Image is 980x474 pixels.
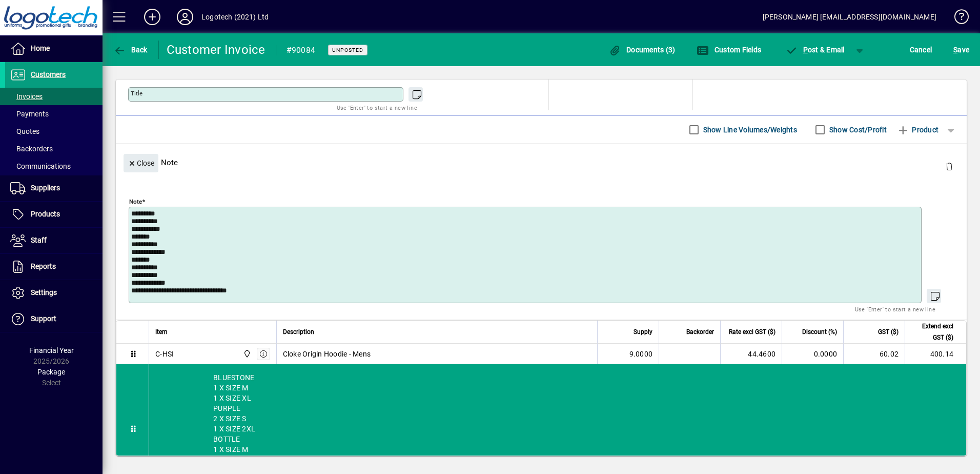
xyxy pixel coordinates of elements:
td: 400.14 [905,344,966,364]
span: P [803,46,808,54]
span: Description [283,326,314,338]
button: Profile [169,8,201,26]
button: Post & Email [780,41,850,59]
div: Logotech (2021) Ltd [201,9,269,25]
span: Unposted [332,47,363,53]
span: Backorder [686,326,714,338]
app-page-header-button: Close [121,158,161,167]
div: Customer Invoice [167,42,266,58]
span: ost & Email [785,46,845,54]
td: 60.02 [843,344,905,364]
span: Suppliers [31,184,60,192]
button: Save [951,41,972,59]
app-page-header-button: Delete [937,162,962,171]
span: Backorders [10,145,53,153]
mat-label: Title [131,90,142,97]
button: Documents (3) [606,41,678,59]
div: #90084 [287,42,316,58]
span: Communications [10,162,71,170]
button: Delete [937,154,962,179]
mat-label: Note [129,198,142,205]
span: 9.0000 [629,349,653,359]
span: GST ($) [878,326,899,338]
a: Payments [5,105,103,123]
span: Product [897,122,938,138]
span: Financial Year [29,346,74,354]
div: [PERSON_NAME] [EMAIL_ADDRESS][DOMAIN_NAME] [763,9,936,25]
a: Invoices [5,88,103,105]
label: Show Cost/Profit [827,125,887,135]
label: Show Line Volumes/Weights [701,125,797,135]
div: Note [116,144,967,181]
button: Add [136,8,169,26]
span: Customers [31,70,66,78]
span: Cloke Origin Hoodie - Mens [283,349,371,359]
span: Back [113,46,148,54]
span: Close [128,155,154,172]
a: Backorders [5,140,103,157]
div: C-HSI [155,349,174,359]
span: S [953,46,957,54]
button: Product [892,121,944,139]
button: Custom Fields [694,41,764,59]
span: Home [31,44,50,52]
span: Cancel [910,42,932,58]
span: Reports [31,262,56,270]
span: Products [31,210,60,218]
span: ave [953,42,969,58]
span: Staff [31,236,47,244]
div: 44.4600 [727,349,775,359]
a: Communications [5,157,103,175]
a: Settings [5,280,103,306]
app-page-header-button: Back [103,41,159,59]
span: Item [155,326,168,338]
span: Supply [634,326,652,338]
a: Products [5,202,103,227]
mat-hint: Use 'Enter' to start a new line [855,303,935,315]
span: Extend excl GST ($) [911,321,953,343]
mat-hint: Use 'Enter' to start a new line [337,102,417,113]
span: Invoices [10,92,43,101]
a: Quotes [5,123,103,140]
span: Support [31,314,56,323]
span: Payments [10,110,49,118]
span: Rate excl GST ($) [729,326,775,338]
span: Custom Fields [697,46,761,54]
button: Cancel [907,41,935,59]
span: Settings [31,288,57,297]
td: 0.0000 [782,344,843,364]
a: Home [5,36,103,62]
button: Back [111,41,150,59]
span: Discount (%) [802,326,837,338]
a: Suppliers [5,175,103,201]
button: Close [124,154,158,172]
span: Quotes [10,127,39,135]
span: Documents (3) [609,46,676,54]
a: Knowledge Base [947,2,967,35]
a: Staff [5,228,103,253]
span: Package [37,368,65,376]
span: Central [240,348,252,360]
a: Reports [5,254,103,280]
a: Support [5,306,103,332]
